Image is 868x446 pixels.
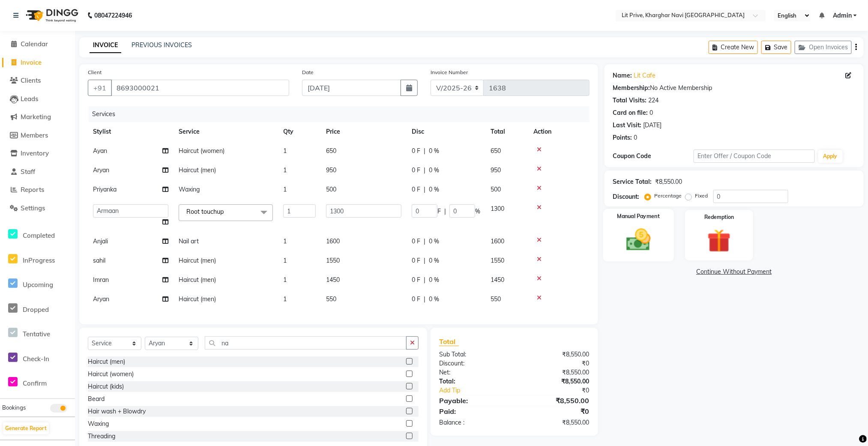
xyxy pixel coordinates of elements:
div: ₹8,550.00 [514,377,596,386]
div: Paid: [433,406,514,416]
span: Aryan [93,166,109,174]
span: Check-In [23,355,49,363]
th: Service [174,122,278,141]
div: Name: [613,71,632,80]
th: Price [321,122,407,141]
a: Reports [2,185,73,195]
span: sahil [93,257,105,264]
span: 550 [491,295,501,303]
label: Client [88,69,102,76]
span: 0 F [412,256,420,265]
span: 1450 [491,276,504,284]
a: Settings [2,204,73,213]
label: Percentage [655,192,682,200]
span: | [424,185,425,194]
span: 0 F [412,166,420,175]
span: Dropped [23,305,49,314]
div: Net: [433,368,514,377]
span: Total [439,337,459,346]
input: Search or Scan [205,336,407,350]
span: Nail art [179,237,199,245]
span: Haircut (men) [179,276,216,284]
div: 0 [650,108,653,117]
a: Leads [2,94,73,104]
div: ₹0 [528,386,596,395]
div: ₹8,550.00 [514,350,596,359]
span: | [424,237,425,246]
b: 08047224946 [94,3,132,27]
span: 0 % [429,256,439,265]
div: ₹8,550.00 [514,395,596,406]
div: Sub Total: [433,350,514,359]
span: 0 % [429,275,439,284]
span: Haircut (men) [179,295,216,303]
span: F [437,207,441,216]
th: Total [485,122,528,141]
div: Haircut (kids) [88,382,124,391]
button: Create New [709,41,758,54]
div: 0 [634,133,638,142]
span: 1300 [491,205,504,213]
span: 1 [283,276,287,284]
span: 0 F [412,295,420,304]
label: Redemption [704,213,734,221]
span: Reports [21,186,44,194]
div: Last Visit: [613,121,642,130]
span: 0 % [429,185,439,194]
span: Admin [833,11,852,20]
input: Search by Name/Mobile/Email/Code [111,80,289,96]
span: Imran [93,276,109,284]
span: 550 [326,295,336,303]
div: ₹8,550.00 [514,418,596,427]
input: Enter Offer / Coupon Code [694,150,815,163]
span: Anjali [93,237,108,245]
div: Total Visits: [613,96,647,105]
span: Ayan [93,147,107,155]
img: _gift.svg [700,226,738,255]
span: 1 [283,166,287,174]
div: Haircut (women) [88,370,134,379]
a: x [224,208,227,216]
span: Leads [21,95,38,103]
div: ₹0 [514,406,596,416]
span: 0 F [412,275,420,284]
div: ₹8,550.00 [655,177,682,186]
div: Beard [88,395,105,404]
span: 0 % [429,237,439,246]
a: Marketing [2,112,73,122]
div: Service Total: [613,177,652,186]
span: InProgress [23,256,55,264]
span: Confirm [23,379,47,387]
img: logo [22,3,81,27]
span: % [475,207,480,216]
span: 500 [491,186,501,193]
span: 1 [283,237,287,245]
span: 1600 [326,237,340,245]
a: Continue Without Payment [606,267,862,276]
span: | [444,207,446,216]
span: 1450 [326,276,340,284]
span: Root touchup [186,208,224,216]
span: Upcoming [23,281,53,289]
button: Apply [818,150,843,163]
label: Manual Payment [617,213,660,221]
span: 1 [283,147,287,155]
span: Clients [21,76,41,84]
span: 950 [491,166,501,174]
div: Discount: [613,192,640,201]
span: 950 [326,166,336,174]
a: INVOICE [90,38,121,53]
span: 1550 [491,257,504,264]
span: 500 [326,186,336,193]
span: 650 [491,147,501,155]
th: Stylist [88,122,174,141]
div: No Active Membership [613,84,855,93]
span: 1 [283,186,287,193]
span: Staff [21,168,35,176]
span: Inventory [21,149,49,157]
button: +91 [88,80,112,96]
span: 1550 [326,257,340,264]
span: 0 % [429,147,439,156]
div: Haircut (men) [88,357,125,366]
div: 224 [649,96,659,105]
